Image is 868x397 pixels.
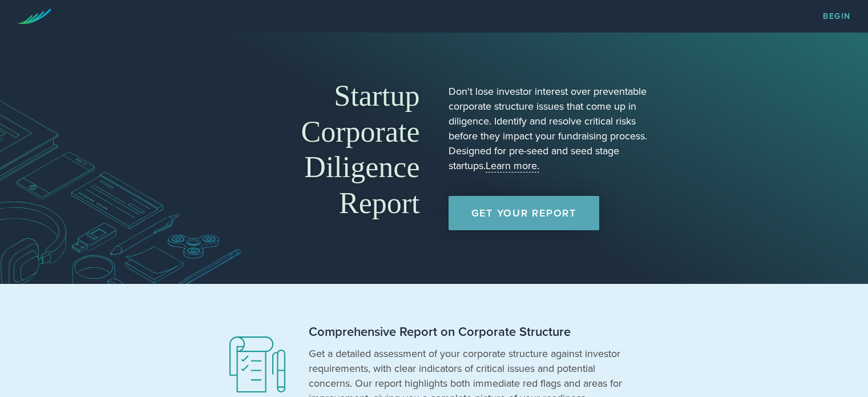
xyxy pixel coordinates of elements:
[486,159,539,173] a: Learn more.
[217,78,420,221] h1: Startup Corporate Diligence Report
[309,324,628,340] h2: Comprehensive Report on Corporate Structure
[449,84,651,173] p: Don't lose investor interest over preventable corporate structure issues that come up in diligenc...
[449,196,599,230] a: Get Your Report
[823,13,851,21] a: Begin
